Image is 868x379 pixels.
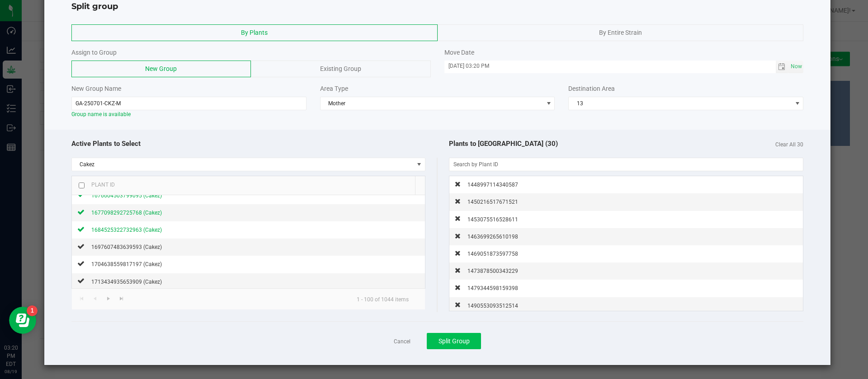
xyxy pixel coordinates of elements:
[241,29,268,36] span: By Plants
[444,49,474,56] span: Move Date
[9,307,36,334] iframe: Resource center
[789,60,804,73] span: Set Current date
[775,139,803,149] span: Clear All 30
[394,338,410,346] a: Cancel
[321,97,543,110] span: Mother
[91,279,162,285] span: 1713434935653909 (Cakez)
[467,234,518,240] span: 1463699265610198
[439,337,470,345] span: Split Group
[349,292,416,306] kendo-pager-info: 1 - 100 of 1044 items
[320,65,361,72] span: Existing Group
[91,210,162,216] span: 1677098292725768 (Cakez)
[467,182,518,188] span: 1448997114340587
[467,251,518,257] span: 1469051873597758
[788,61,803,73] span: select
[467,285,518,291] span: 1479344598159398
[320,85,348,92] span: Area Type
[71,140,141,148] span: Active Plants to Select
[27,305,38,316] iframe: Resource center unread badge
[568,85,615,92] span: Destination Area
[105,295,112,302] span: Go to the next page
[115,292,128,304] a: Go to the last page
[72,158,414,171] span: Cakez
[71,49,117,56] span: Assign to Group
[91,227,162,233] span: 1684525322732963 (Cakez)
[467,268,518,274] span: 1473878500343229
[71,85,121,92] span: New Group Name
[91,192,162,199] span: 1676604503799095 (Cakez)
[467,216,518,223] span: 1453075516528611
[599,29,642,36] span: By Entire Strain
[71,1,804,13] h4: Split group
[467,303,518,309] span: 1490553093512514
[449,140,558,148] span: Plants to [GEOGRAPHIC_DATA] (30)
[467,199,518,205] span: 1450216517671521
[71,111,131,117] span: Group name is available
[102,292,115,304] a: Go to the next page
[449,158,803,171] input: NO DATA FOUND
[427,333,481,349] button: Split Group
[569,97,792,110] span: 13
[776,61,789,73] span: Toggle calendar
[91,244,162,250] span: 1697607483639593 (Cakez)
[118,295,125,302] span: Go to the last page
[91,182,115,188] span: Plant ID
[145,65,177,72] span: New Group
[91,261,162,267] span: 1704638559817197 (Cakez)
